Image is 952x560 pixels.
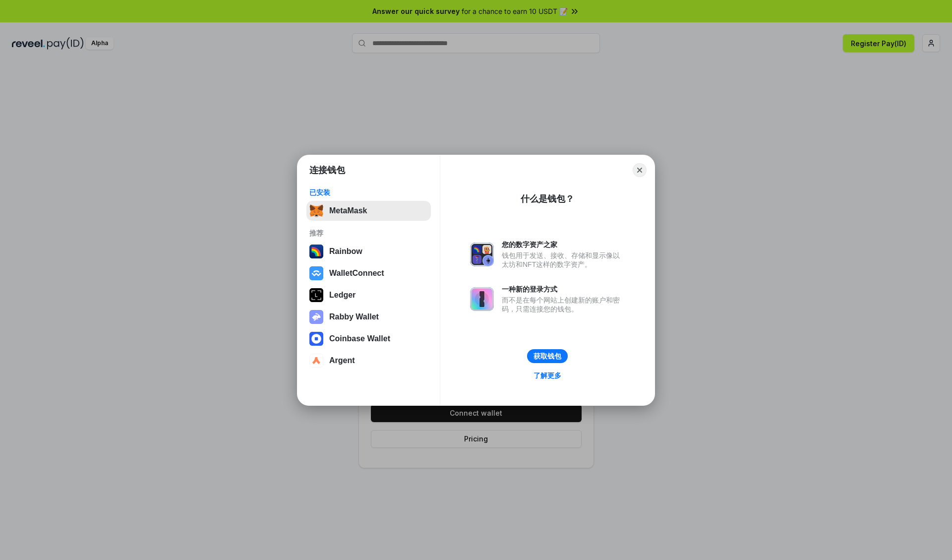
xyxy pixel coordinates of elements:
[470,243,494,266] img: svg+xml,%3Csvg%20xmlns%3D%22http%3A%2F%2Fwww.w3.org%2F2000%2Fsvg%22%20fill%3D%22none%22%20viewBox...
[309,310,323,324] img: svg+xml,%3Csvg%20xmlns%3D%22http%3A%2F%2Fwww.w3.org%2F2000%2Fsvg%22%20fill%3D%22none%22%20viewBox...
[309,188,428,197] div: 已安装
[309,332,323,346] img: svg+xml,%3Csvg%20width%3D%2228%22%20height%3D%2228%22%20viewBox%3D%220%200%2028%2028%22%20fill%3D...
[309,288,323,302] img: svg+xml,%3Csvg%20xmlns%3D%22http%3A%2F%2Fwww.w3.org%2F2000%2Fsvg%22%20width%3D%2228%22%20height%3...
[502,251,625,269] div: 钱包用于发送、接收、存储和显示像以太坊和NFT这样的数字资产。
[309,266,323,280] img: svg+xml,%3Csvg%20width%3D%2228%22%20height%3D%2228%22%20viewBox%3D%220%200%2028%2028%22%20fill%3D...
[329,334,390,343] div: Coinbase Wallet
[329,291,356,300] div: Ledger
[306,329,431,349] button: Coinbase Wallet
[309,229,428,238] div: 推荐
[306,285,431,305] button: Ledger
[502,296,625,313] div: 而不是在每个网站上创建新的账户和密码，只需连接您的钱包。
[470,287,494,311] img: svg+xml,%3Csvg%20xmlns%3D%22http%3A%2F%2Fwww.w3.org%2F2000%2Fsvg%22%20fill%3D%22none%22%20viewBox...
[309,164,345,176] h1: 连接钱包
[309,245,323,258] img: svg+xml,%3Csvg%20width%3D%22120%22%20height%3D%22120%22%20viewBox%3D%220%200%20120%20120%22%20fil...
[329,269,384,278] div: WalletConnect
[502,240,625,249] div: 您的数字资产之家
[534,371,561,380] div: 了解更多
[528,369,567,382] a: 了解更多
[329,206,367,215] div: MetaMask
[527,349,568,363] button: 获取钱包
[306,351,431,371] button: Argent
[306,263,431,283] button: WalletConnect
[309,204,323,218] img: svg+xml,%3Csvg%20fill%3D%22none%22%20height%3D%2233%22%20viewBox%3D%220%200%2035%2033%22%20width%...
[329,247,362,256] div: Rainbow
[534,352,561,361] div: 获取钱包
[309,354,323,368] img: svg+xml,%3Csvg%20width%3D%2228%22%20height%3D%2228%22%20viewBox%3D%220%200%2028%2028%22%20fill%3D...
[306,307,431,327] button: Rabby Wallet
[502,285,625,294] div: 一种新的登录方式
[329,356,355,365] div: Argent
[633,163,647,177] button: Close
[306,201,431,221] button: MetaMask
[521,193,574,205] div: 什么是钱包？
[306,242,431,261] button: Rainbow
[329,312,379,321] div: Rabby Wallet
